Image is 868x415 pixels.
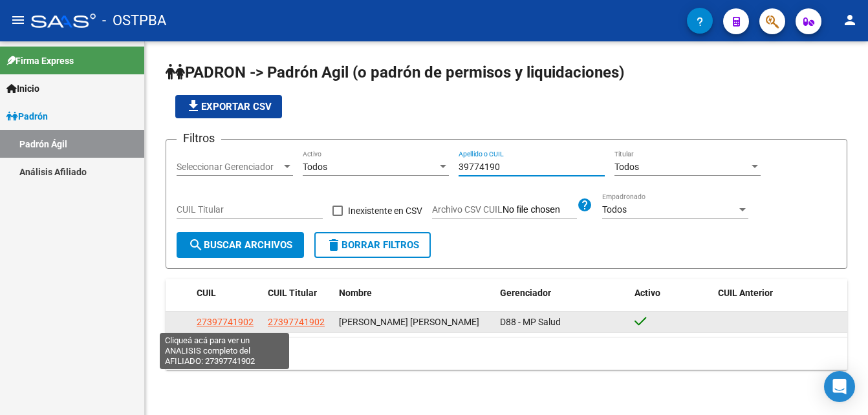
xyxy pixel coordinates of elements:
span: Activo [635,288,660,298]
span: CUIL [197,288,216,298]
button: Exportar CSV [175,95,282,118]
mat-icon: search [188,237,204,253]
mat-icon: help [577,197,592,213]
span: Buscar Archivos [188,239,292,251]
span: 27397741902 [197,317,254,327]
datatable-header-cell: Nombre [334,279,495,307]
datatable-header-cell: CUIL Anterior [713,279,848,307]
span: Inicio [6,81,39,96]
span: Gerenciador [500,288,551,298]
span: - OSTPBA [102,6,166,35]
mat-icon: delete [326,237,342,253]
span: Todos [303,162,327,172]
div: 1 total [166,337,847,370]
span: Seleccionar Gerenciador [177,162,281,173]
h3: Filtros [177,129,221,147]
span: Padrón [6,109,48,123]
span: Nombre [339,288,372,298]
div: Open Intercom Messenger [824,371,855,402]
button: Borrar Filtros [314,232,431,258]
span: CUIL Titular [268,288,317,298]
span: Todos [614,162,639,172]
mat-icon: person [842,12,858,28]
span: Borrar Filtros [326,239,419,251]
input: Archivo CSV CUIL [503,204,577,216]
mat-icon: file_download [186,98,201,114]
span: Archivo CSV CUIL [432,204,503,215]
datatable-header-cell: CUIL Titular [263,279,334,307]
mat-icon: menu [10,12,26,28]
button: Buscar Archivos [177,232,304,258]
span: [PERSON_NAME] [PERSON_NAME] [339,317,479,327]
datatable-header-cell: CUIL [191,279,263,307]
datatable-header-cell: Activo [629,279,713,307]
span: Inexistente en CSV [348,203,422,218]
datatable-header-cell: Gerenciador [495,279,630,307]
span: CUIL Anterior [718,288,773,298]
span: Exportar CSV [186,101,272,112]
span: Todos [602,204,627,215]
span: 27397741902 [268,317,325,327]
span: PADRON -> Padrón Agil (o padrón de permisos y liquidaciones) [166,63,624,81]
span: D88 - MP Salud [500,317,561,327]
span: Firma Express [6,54,74,68]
